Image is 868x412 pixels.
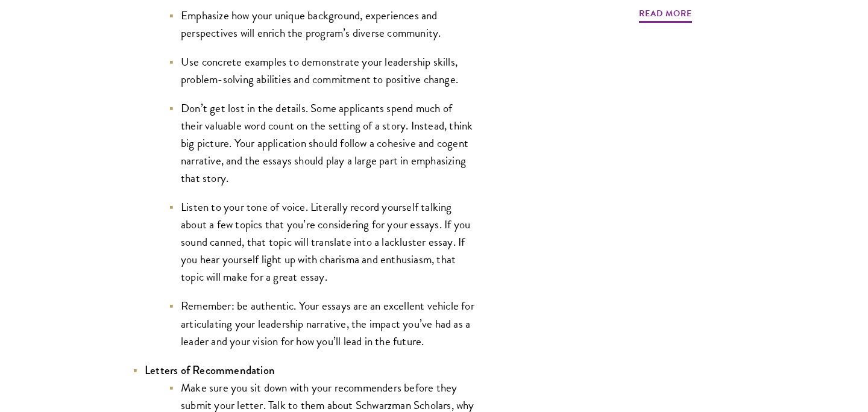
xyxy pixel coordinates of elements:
li: Listen to your tone of voice. Literally record yourself talking about a few topics that you’re co... [169,198,476,286]
strong: Letters of Recommendation [145,362,275,378]
li: Don’t get lost in the details. Some applicants spend much of their valuable word count on the set... [169,99,476,187]
span: Read More [639,6,692,25]
li: Emphasize how your unique background, experiences and perspectives will enrich the program’s dive... [169,7,476,42]
li: Use concrete examples to demonstrate your leadership skills, problem-solving abilities and commit... [169,53,476,88]
li: Remember: be authentic. Your essays are an excellent vehicle for articulating your leadership nar... [169,297,476,349]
